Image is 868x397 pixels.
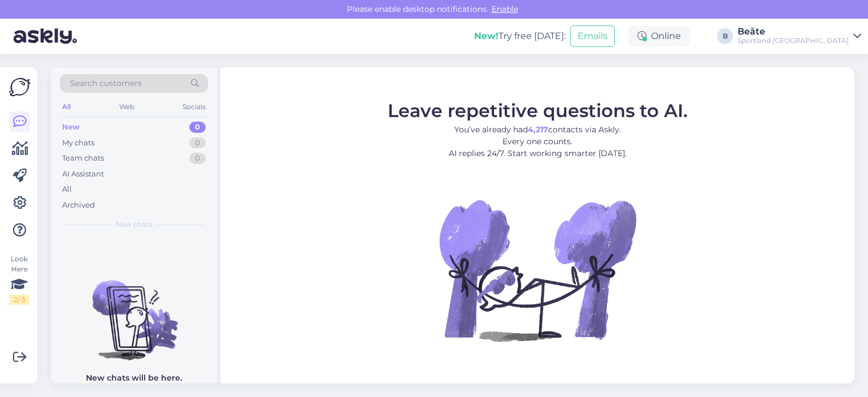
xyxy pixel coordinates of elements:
[570,25,615,47] button: Emails
[70,77,142,89] span: Search customers
[116,219,152,230] span: New chats
[488,4,522,14] span: Enable
[189,153,206,164] div: 0
[51,260,217,362] img: No chats
[9,254,29,305] div: Look Here
[60,100,73,114] div: All
[9,295,29,305] div: 2 / 3
[180,100,208,114] div: Socials
[737,36,849,45] div: Sportland [GEOGRAPHIC_DATA]
[189,122,206,133] div: 0
[62,200,95,211] div: Archived
[388,99,688,121] span: Leave repetitive questions to AI.
[62,184,72,195] div: All
[474,29,566,43] div: Try free [DATE]:
[62,153,104,164] div: Team chats
[62,169,104,180] div: AI Assistant
[117,100,137,114] div: Web
[528,124,548,134] b: 4,217
[9,76,31,98] img: Askly Logo
[86,372,182,384] p: New chats will be here.
[474,31,498,41] b: New!
[628,26,690,46] div: Online
[62,137,94,149] div: My chats
[737,27,861,45] a: BeāteSportland [GEOGRAPHIC_DATA]
[737,27,849,36] div: Beāte
[62,122,80,133] div: New
[717,28,733,44] div: B
[388,123,688,159] p: You’ve already had contacts via Askly. Every one counts. AI replies 24/7. Start working smarter [...
[189,137,206,149] div: 0
[436,168,639,372] img: No Chat active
